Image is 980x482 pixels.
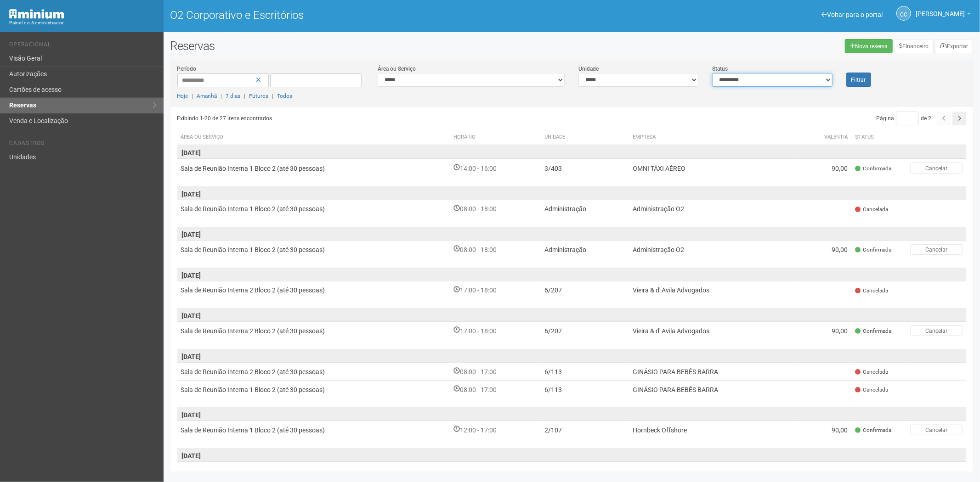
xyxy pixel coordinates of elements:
[177,93,188,99] a: Hoje
[181,134,224,140] font: Área ou Serviço
[182,452,201,460] font: [DATE]
[935,39,973,53] button: Exportar
[851,77,866,83] font: Filtrar
[9,153,36,161] font: Unidades
[544,327,562,335] font: 6/207
[221,93,222,99] font: |
[181,426,325,434] font: Sala de Reunião Interna 1 Bloco 2 (até 30 pessoas)
[544,206,586,213] font: Administração
[181,386,325,393] font: Sala de Reunião Interna 1 Bloco 2 (até 30 pessoas)
[633,165,685,172] font: OMNI TÁXI AÉREO
[947,43,968,50] font: Exportar
[544,246,586,253] font: Administração
[460,426,497,434] font: 12:00 - 17:00
[925,247,947,253] font: Cancelar
[876,115,894,122] font: Página
[460,368,497,376] font: 08:00 - 17:00
[925,427,947,433] font: Cancelar
[832,165,848,172] font: 90,00
[460,287,497,294] font: 17:00 - 18:00
[182,411,201,419] font: [DATE]
[544,386,562,393] font: 6/113
[633,368,718,376] font: GINÁSIO PARA BEBÊS BARRA
[633,246,684,253] font: Administração O2
[633,426,687,434] font: Hornbeck Offshore
[460,165,497,172] font: 14:00 - 16:00
[182,149,201,157] font: [DATE]
[170,39,215,53] font: Reservas
[855,43,888,50] font: Nova reserva
[182,312,201,319] font: [DATE]
[916,11,971,19] a: [PERSON_NAME]
[453,134,476,140] font: Horário
[633,386,718,393] font: GINÁSIO PARA BEBÊS BARRA
[177,66,197,72] font: Período
[910,325,963,336] button: Cancelar
[460,327,497,335] font: 17:00 - 18:00
[712,66,728,72] font: Status
[272,93,274,99] font: |
[910,425,963,435] button: Cancelar
[633,206,684,213] font: Administração O2
[182,272,201,279] font: [DATE]
[181,246,325,253] font: Sala de Reunião Interna 1 Bloco 2 (até 30 pessoas)
[544,426,562,434] font: 2/107
[197,93,217,99] a: Amanhã
[9,41,51,48] font: Operacional
[249,93,269,99] a: Futuros
[460,386,497,393] font: 08:00 - 17:00
[916,1,965,17] span: Camila Catarina Lima
[460,246,497,253] font: 08:00 - 18:00
[181,287,325,294] font: Sala de Reunião Interna 2 Bloco 2 (até 30 pessoas)
[9,9,64,19] img: Mínimo
[633,287,709,294] font: Vieira & d' Avila Advogados
[544,368,562,376] font: 6/113
[896,6,911,21] a: CC
[921,115,931,122] font: de 2
[181,368,325,376] font: Sala de Reunião Interna 2 Bloco 2 (até 30 pessoas)
[901,11,908,18] font: CC
[827,11,883,18] font: Voltar para o portal
[9,117,68,124] font: Venda e Localização
[863,247,891,253] font: Confirmada
[846,73,871,87] button: Filtrar
[821,11,883,18] a: Voltar para o portal
[863,328,891,334] font: Confirmada
[910,244,963,255] button: Cancelar
[832,426,848,434] font: 90,00
[460,206,497,213] font: 08:00 - 18:00
[181,327,325,335] font: Sala de Reunião Interna 2 Bloco 2 (até 30 pessoas)
[633,327,709,335] font: Vieira & d' Avila Advogados
[863,427,891,433] font: Confirmada
[182,353,201,360] font: [DATE]
[925,165,947,172] font: Cancelar
[855,134,874,140] font: Status
[9,86,62,93] font: Cartões de acesso
[9,20,64,25] font: Painel do Administrador
[226,93,241,99] a: 7 dias
[9,101,36,109] font: Reservas
[845,39,893,53] a: Nova reserva
[863,287,888,294] font: Cancelada
[244,93,246,99] font: |
[925,328,947,334] font: Cancelar
[278,93,293,99] a: Todos
[182,231,201,238] font: [DATE]
[177,115,272,122] font: Exibindo 1-20 de 27 itens encontrados
[633,134,656,140] font: Empresa
[832,246,848,253] font: 90,00
[544,287,562,294] font: 6/207
[192,93,193,99] font: |
[9,55,42,62] font: Visão Geral
[894,39,934,53] a: Financeiro
[181,206,325,213] font: Sala de Reunião Interna 1 Bloco 2 (até 30 pessoas)
[824,134,848,140] font: Valentia
[863,206,888,213] font: Cancelada
[9,70,47,78] font: Autorizações
[902,43,929,50] font: Financeiro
